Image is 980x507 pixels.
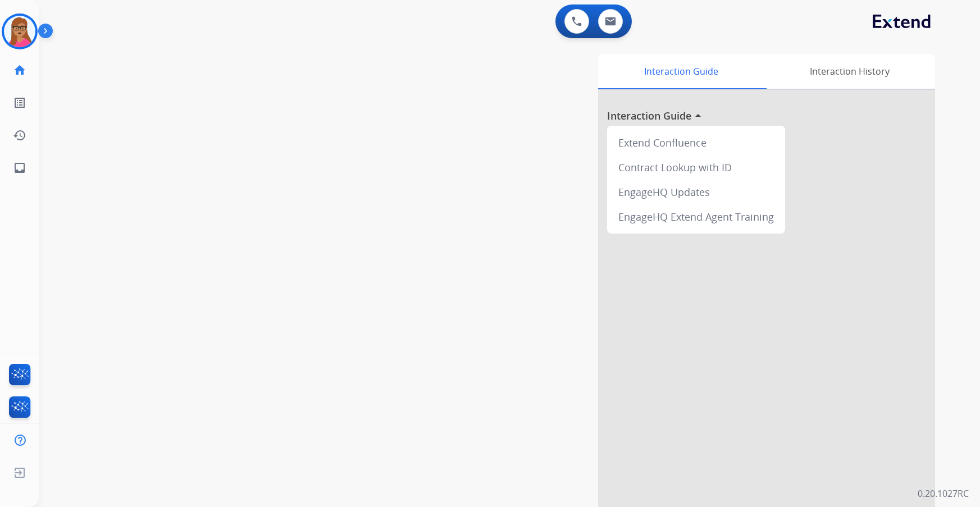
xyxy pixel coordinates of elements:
[598,54,764,89] div: Interaction Guide
[13,63,26,77] mat-icon: home
[764,54,935,89] div: Interaction History
[13,161,26,175] mat-icon: inbox
[13,129,26,142] mat-icon: history
[918,487,969,500] p: 0.20.1027RC
[13,96,26,109] mat-icon: list_alt
[612,130,781,155] div: Extend Confluence
[612,180,781,204] div: EngageHQ Updates
[612,204,781,229] div: EngageHQ Extend Agent Training
[612,155,781,180] div: Contract Lookup with ID
[4,16,35,47] img: avatar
